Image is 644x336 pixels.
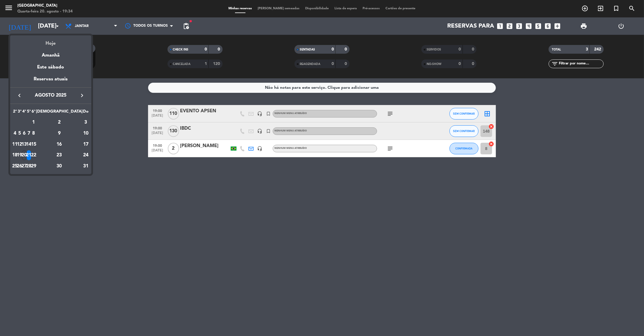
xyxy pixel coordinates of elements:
[83,108,89,117] th: Domingo
[31,108,36,117] th: Sexta-feira
[31,161,36,171] div: 29
[36,117,83,128] td: 2 de agosto de 2025
[12,150,17,161] td: 18 de agosto de 2025
[31,117,36,128] td: 1 de agosto de 2025
[26,139,31,150] td: 14 de agosto de 2025
[31,161,36,172] td: 29 de agosto de 2025
[26,128,31,139] td: 7 de agosto de 2025
[17,140,22,149] div: 12
[38,129,80,138] div: 9
[22,161,26,171] div: 27
[27,129,31,138] div: 7
[12,139,17,150] td: 11 de agosto de 2025
[17,128,22,139] td: 5 de agosto de 2025
[13,140,17,149] div: 11
[27,161,31,171] div: 28
[83,150,89,160] div: 24
[12,128,17,139] td: 4 de agosto de 2025
[31,129,36,138] div: 8
[83,129,89,138] div: 10
[83,140,89,149] div: 17
[31,139,36,150] td: 15 de agosto de 2025
[38,150,80,160] div: 23
[17,139,22,150] td: 12 de agosto de 2025
[13,161,17,171] div: 25
[83,128,89,139] td: 10 de agosto de 2025
[22,139,26,150] td: 13 de agosto de 2025
[26,150,31,161] td: 21 de agosto de 2025
[26,108,31,117] th: Quinta-feira
[10,47,91,59] div: Amanhã
[36,139,83,150] td: 16 de agosto de 2025
[12,108,17,117] th: Segunda-feira
[38,140,80,149] div: 16
[31,150,36,160] div: 22
[12,161,17,172] td: 25 de agosto de 2025
[17,150,22,161] td: 19 de agosto de 2025
[83,161,89,171] div: 31
[36,161,83,172] td: 30 de agosto de 2025
[10,35,91,47] div: Hoje
[14,92,25,99] button: keyboard_arrow_left
[36,108,83,117] th: Sábado
[31,140,36,149] div: 15
[10,59,91,75] div: Este sábado
[22,161,26,172] td: 27 de agosto de 2025
[22,129,26,138] div: 6
[17,161,22,172] td: 26 de agosto de 2025
[31,150,36,161] td: 22 de agosto de 2025
[13,129,17,138] div: 4
[79,92,85,99] i: keyboard_arrow_right
[83,150,89,161] td: 24 de agosto de 2025
[22,140,26,149] div: 13
[27,140,31,149] div: 14
[17,150,22,160] div: 19
[83,118,89,127] div: 3
[13,150,17,160] div: 18
[36,128,83,139] td: 9 de agosto de 2025
[22,150,26,161] td: 20 de agosto de 2025
[16,92,23,99] i: keyboard_arrow_left
[17,129,22,138] div: 5
[38,161,80,171] div: 30
[31,128,36,139] td: 8 de agosto de 2025
[17,161,22,171] div: 26
[25,92,77,99] span: agosto 2025
[27,150,31,160] div: 21
[10,75,91,87] div: Reservas atuais
[83,161,89,172] td: 31 de agosto de 2025
[77,92,87,99] button: keyboard_arrow_right
[22,150,26,160] div: 20
[36,150,83,161] td: 23 de agosto de 2025
[83,117,89,128] td: 3 de agosto de 2025
[22,128,26,139] td: 6 de agosto de 2025
[26,161,31,172] td: 28 de agosto de 2025
[83,139,89,150] td: 17 de agosto de 2025
[22,108,26,117] th: Quarta-feira
[12,117,31,128] td: AGO
[38,118,80,127] div: 2
[17,108,22,117] th: Terça-feira
[31,118,36,127] div: 1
